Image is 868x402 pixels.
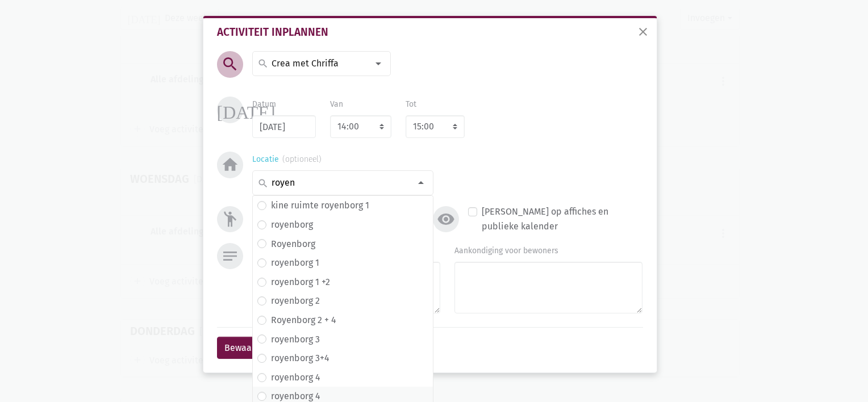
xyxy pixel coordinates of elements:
[221,55,239,73] i: search
[217,101,276,119] i: [DATE]
[632,20,654,45] button: sluiten
[252,98,276,111] label: Datum
[221,247,239,265] i: notes
[454,245,558,257] label: Aankondiging voor bewoners
[221,156,239,174] i: home
[271,313,336,328] label: Royenborg 2 + 4
[271,198,369,213] label: kine ruimte royenborg 1
[271,275,330,290] label: royenborg 1 +2
[271,370,320,385] label: royenborg 4
[271,332,320,347] label: royenborg 3
[271,351,329,366] label: royenborg 3+4
[271,237,315,252] label: Royenborg
[271,217,313,232] label: royenborg
[437,210,455,228] i: visibility
[636,25,650,39] span: close
[271,294,320,308] label: royenborg 2
[270,56,368,71] input: Crea met Chriffa
[271,256,319,270] label: royenborg 1
[330,98,343,111] label: Van
[482,204,642,233] label: [PERSON_NAME] op affiches en publieke kalender
[217,27,643,37] div: Activiteit inplannen
[217,337,262,359] button: Bewaar
[406,98,416,111] label: Tot
[221,210,239,228] i: emoji_people
[252,153,322,166] label: Locatie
